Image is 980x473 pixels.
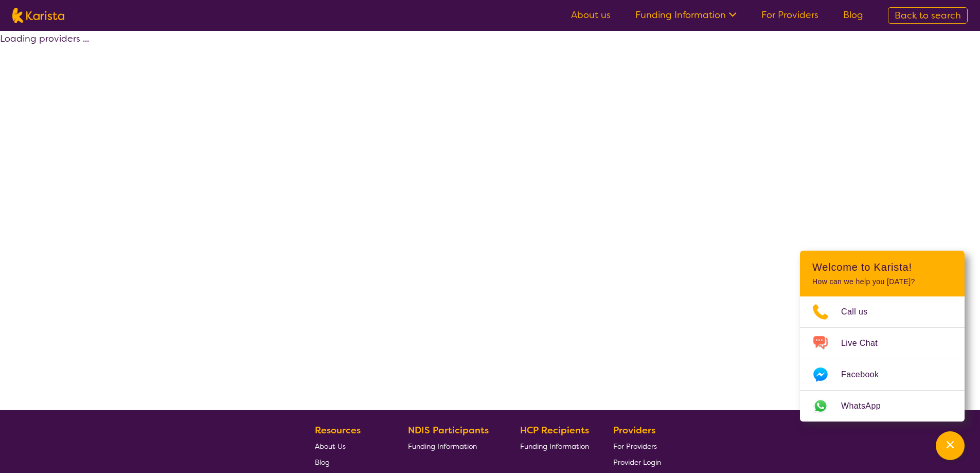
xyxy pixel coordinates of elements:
[613,458,661,467] span: Provider Login
[888,7,968,24] a: Back to search
[613,438,661,454] a: For Providers
[895,9,961,22] span: Back to search
[936,431,965,460] button: Channel Menu
[843,9,863,21] a: Blog
[841,304,880,320] span: Call us
[812,261,952,273] h2: Welcome to Karista!
[520,442,589,451] span: Funding Information
[315,442,346,451] span: About Us
[408,442,477,451] span: Funding Information
[841,398,893,414] span: WhatsApp
[635,9,737,21] a: Funding Information
[800,296,965,422] ul: Choose channel
[315,458,330,467] span: Blog
[841,336,890,351] span: Live Chat
[613,442,657,451] span: For Providers
[520,424,589,436] b: HCP Recipients
[812,277,952,286] p: How can we help you [DATE]?
[571,9,611,21] a: About us
[315,438,384,454] a: About Us
[613,424,655,436] b: Providers
[408,424,489,436] b: NDIS Participants
[315,424,361,436] b: Resources
[761,9,818,21] a: For Providers
[520,438,589,454] a: Funding Information
[613,454,661,470] a: Provider Login
[841,367,891,382] span: Facebook
[12,8,64,23] img: Karista logo
[800,391,965,422] a: Web link opens in a new tab.
[408,438,496,454] a: Funding Information
[800,251,965,422] div: Channel Menu
[315,454,384,470] a: Blog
